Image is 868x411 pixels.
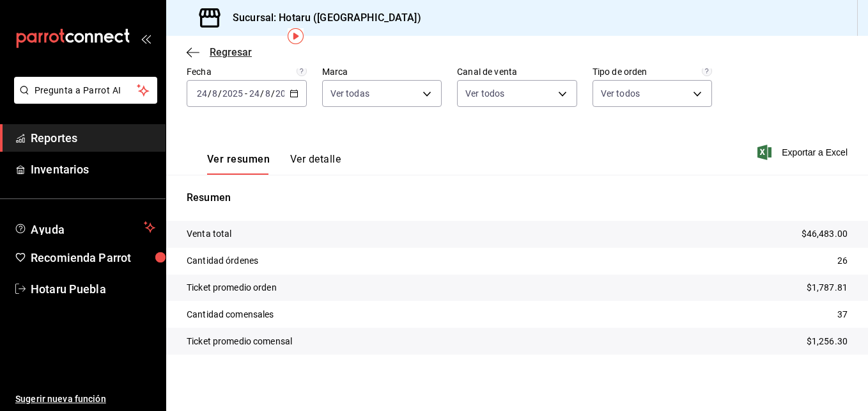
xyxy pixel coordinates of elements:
label: Fecha [187,67,307,76]
button: Pregunta a Parrot AI [14,77,157,104]
label: Tipo de orden [593,67,713,76]
button: Ver resumen [207,153,270,175]
span: Ver todos [465,87,504,100]
input: ---- [275,88,297,99]
input: -- [265,88,271,99]
p: $1,256.30 [807,335,848,348]
span: Sugerir nueva función [15,392,155,406]
span: / [260,88,264,99]
span: Regresar [210,46,252,58]
span: Ayuda [31,220,139,235]
span: Ver todas [330,87,369,100]
span: Hotaru Puebla [31,280,155,298]
span: / [218,88,222,99]
button: Exportar a Excel [760,145,848,160]
div: navigation tabs [207,153,341,175]
span: Reportes [31,129,155,147]
label: Marca [322,67,442,76]
p: Ticket promedio comensal [187,335,292,348]
label: Canal de venta [457,67,577,76]
p: 26 [837,254,848,268]
button: open_drawer_menu [141,33,151,44]
input: -- [196,88,208,99]
p: 37 [837,308,848,321]
span: - [245,88,247,99]
span: Pregunta a Parrot AI [35,84,137,97]
input: -- [249,88,260,99]
p: Cantidad comensales [187,308,274,321]
button: Ver detalle [290,153,341,175]
p: $1,787.81 [807,281,848,294]
button: Regresar [187,46,252,58]
p: Resumen [187,190,848,205]
img: Tooltip marker [288,28,304,44]
p: Cantidad órdenes [187,254,258,268]
a: Pregunta a Parrot AI [9,93,157,106]
span: Ver todos [601,87,640,100]
svg: Información delimitada a máximo 62 días. [297,66,307,76]
svg: Todas las órdenes contabilizan 1 comensal a excepción de órdenes de mesa con comensales obligator... [702,66,712,76]
span: / [271,88,275,99]
input: -- [212,88,218,99]
input: ---- [222,88,244,99]
p: $46,483.00 [802,227,848,241]
span: / [208,88,212,99]
span: Recomienda Parrot [31,249,155,266]
h3: Sucursal: Hotaru ([GEOGRAPHIC_DATA]) [222,10,421,26]
p: Venta total [187,227,231,241]
span: Inventarios [31,161,155,178]
p: Ticket promedio orden [187,281,277,294]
